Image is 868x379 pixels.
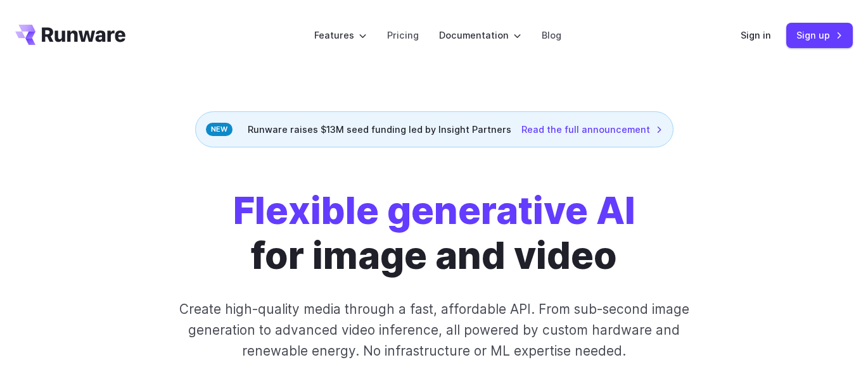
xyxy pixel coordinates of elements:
[233,188,635,278] h1: for image and video
[195,111,673,147] div: Runware raises $13M seed funding led by Insight Partners
[786,23,853,47] a: Sign up
[542,28,561,42] a: Blog
[314,28,367,42] label: Features
[15,25,125,45] a: Go to /
[521,122,663,137] a: Read the full announcement
[166,299,702,362] p: Create high-quality media through a fast, affordable API. From sub-second image generation to adv...
[439,28,521,42] label: Documentation
[741,28,771,42] a: Sign in
[387,28,419,42] a: Pricing
[233,187,635,233] strong: Flexible generative AI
